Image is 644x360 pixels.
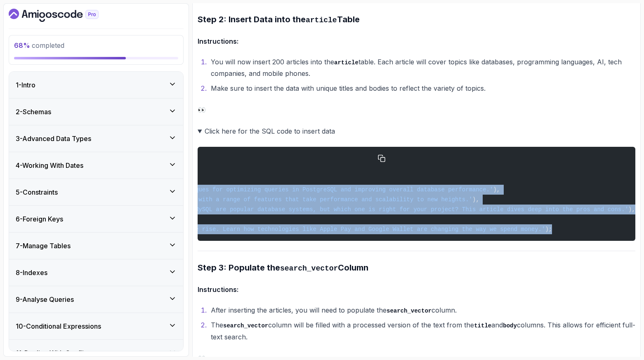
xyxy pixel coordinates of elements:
h3: 10 - Conditional Expressions [16,321,101,331]
span: ), [472,196,479,203]
p: 👀 [198,104,635,115]
span: 'Both PostgreSQL and MySQL are popular database systems, but which one is right for your project?... [122,206,628,213]
button: 3-Advanced Data Types [9,125,183,152]
h3: 5 - Constraints [16,187,58,197]
button: 8-Indexes [9,259,183,286]
code: search_vector [387,308,432,314]
h3: 6 - Foreign Keys [16,214,63,224]
h4: Instructions: [198,285,635,294]
span: 'MySQL 8.0 comes packed with a range of features that take performance and scalability to new hei... [116,196,472,203]
span: 68 % [14,41,30,49]
span: ); [545,226,552,233]
h3: 3 - Advanced Data Types [16,134,91,144]
span: ), [493,186,500,193]
code: search_vector [280,264,338,273]
a: Dashboard [9,9,118,22]
h3: 7 - Manage Tables [16,241,71,251]
span: 'Learn the most efficient techniques for optimizing queries in PostgreSQL and improving overall d... [84,186,493,193]
button: 5-Constraints [9,179,183,205]
button: 10-Conditional Expressions [9,313,183,339]
button: 6-Foreign Keys [9,206,183,232]
code: article [334,59,359,66]
li: After inserting the articles, you will need to populate the column. [208,304,635,316]
h4: Instructions: [198,36,635,46]
li: Make sure to insert the data with unique titles and bodies to reflect the variety of topics. [208,82,635,94]
li: The column will be filled with a processed version of the text from the and columns. This allows ... [208,319,635,343]
button: 4-Working With Dates [9,152,183,179]
h3: 8 - Indexes [16,268,47,278]
h3: 11 - Dealing With Conflicts [16,348,93,358]
button: 7-Manage Tables [9,233,183,259]
strong: Step 2: Insert Data into the Table [198,14,360,24]
button: 1-Intro [9,72,183,98]
span: completed [14,41,64,49]
strong: Step 3: Populate the Column [198,263,368,273]
h3: 4 - Working With Dates [16,160,83,170]
summary: Click here for the SQL code to insert data [198,125,635,137]
button: 9-Analyse Queries [9,286,183,313]
span: ), [628,206,635,213]
h3: 1 - Intro [16,80,35,90]
code: body [503,322,517,329]
h3: 9 - Analyse Queries [16,294,74,304]
span: 'Mobile payments are on the rise. Learn how technologies like Apple Pay and Google Wallet are cha... [105,226,545,233]
code: article [306,16,337,24]
button: 2-Schemas [9,99,183,125]
h3: 2 - Schemas [16,107,51,117]
code: title [474,322,491,329]
code: search_vector [223,322,268,329]
li: You will now insert 200 articles into the table. Each article will cover topics like databases, p... [208,56,635,80]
